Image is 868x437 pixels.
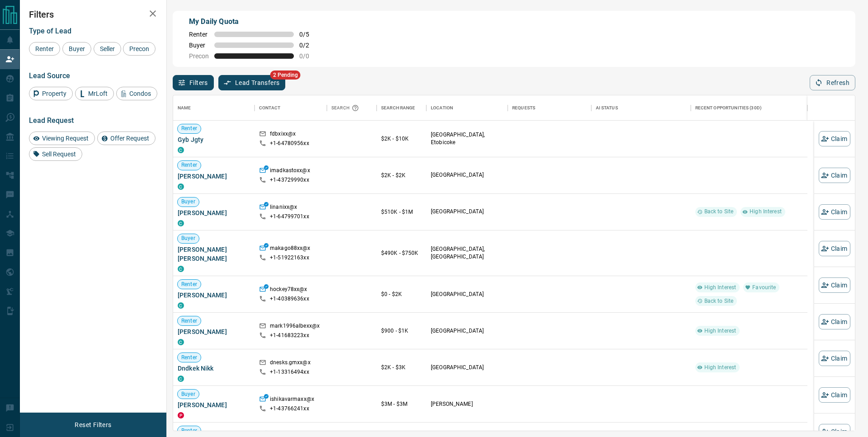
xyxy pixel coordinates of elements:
span: 0 / 0 [299,52,319,60]
p: $510K - $1M [381,208,422,216]
span: Viewing Request [39,135,92,142]
span: Back to Site [701,208,737,216]
span: Offer Request [107,135,152,142]
div: MrLoft [75,87,114,100]
span: Renter [189,31,209,38]
span: [PERSON_NAME] [178,327,250,336]
span: Favourite [749,284,779,291]
div: condos.ca [178,220,184,226]
span: Renter [178,161,201,169]
button: Reset Filters [69,417,117,432]
p: +1- 43729990xx [270,176,309,184]
div: Seller [94,42,121,56]
span: [PERSON_NAME] [PERSON_NAME] [178,245,250,263]
div: Recent Opportunities (30d) [695,95,762,121]
span: Property [39,90,70,97]
p: $2K - $2K [381,171,422,179]
div: AI Status [596,95,618,121]
div: Requests [512,95,535,121]
span: Renter [32,45,57,52]
p: dnesks.gmxx@x [270,359,311,368]
button: Claim [819,351,850,366]
p: $2K - $10K [381,135,422,143]
span: High Interest [701,284,740,291]
div: condos.ca [178,302,184,309]
span: Condos [126,90,154,97]
p: My Daily Quota [189,16,319,27]
span: Lead Source [29,71,70,80]
button: Claim [819,277,850,293]
span: [PERSON_NAME] [178,291,250,300]
button: Claim [819,241,850,256]
span: Buyer [178,235,199,242]
p: +1- 51922163xx [270,254,309,262]
span: Back to Site [701,297,737,305]
p: +1- 41683223xx [270,332,309,339]
button: Claim [819,131,850,146]
div: condos.ca [178,376,184,382]
div: Search [331,95,361,121]
button: Claim [819,314,850,329]
div: Name [178,95,191,121]
p: linanixx@x [270,203,297,213]
div: Sell Request [29,147,82,161]
div: Precon [123,42,156,56]
div: Buyer [62,42,91,56]
span: High Interest [701,327,740,335]
p: [GEOGRAPHIC_DATA] [431,208,503,216]
span: 0 / 2 [299,42,319,49]
div: property.ca [178,412,184,418]
span: Buyer [66,45,88,52]
span: Buyer [189,42,209,49]
div: Offer Request [97,132,156,145]
span: Buyer [178,198,199,206]
p: [PERSON_NAME] [431,400,503,408]
div: Viewing Request [29,132,95,145]
div: condos.ca [178,183,184,190]
h2: Filters [29,9,157,20]
div: AI Status [591,95,691,121]
span: Renter [178,317,201,325]
span: Type of Lead [29,27,71,35]
p: +1- 40389636xx [270,295,309,303]
button: Lead Transfers [218,75,286,90]
p: $0 - $2K [381,290,422,298]
p: $900 - $1K [381,327,422,335]
p: fdbxixx@x [270,130,296,140]
div: Location [426,95,508,121]
div: Location [431,95,453,121]
p: makago88xx@x [270,244,311,254]
div: Name [173,95,255,121]
button: Claim [819,204,850,220]
p: $2K - $3K [381,363,422,371]
div: Search Range [381,95,415,121]
span: Buyer [178,390,199,398]
div: Renter [29,42,60,56]
div: Requests [508,95,591,121]
span: Gyb Jgty [178,135,250,144]
span: [PERSON_NAME] [178,208,250,217]
span: 0 / 5 [299,31,319,38]
p: hockey78xx@x [270,286,307,295]
p: +1- 64799701xx [270,213,309,221]
p: $490K - $750K [381,249,422,257]
div: condos.ca [178,147,184,153]
span: Renter [178,427,201,435]
div: condos.ca [178,339,184,345]
span: Sell Request [39,150,79,158]
p: [GEOGRAPHIC_DATA] [431,327,503,335]
button: Refresh [810,75,855,90]
span: Renter [178,125,201,132]
p: +1- 13316494xx [270,368,309,376]
p: imadkastoxx@x [270,167,310,176]
button: Claim [819,387,850,403]
p: +1- 64780956xx [270,140,309,147]
div: condos.ca [178,266,184,272]
p: [GEOGRAPHIC_DATA] [431,291,503,298]
p: [GEOGRAPHIC_DATA], Etobicoke [431,131,503,146]
span: Precon [126,45,152,52]
p: [GEOGRAPHIC_DATA] [431,364,503,371]
span: [PERSON_NAME] [178,400,250,409]
div: Condos [116,87,157,100]
span: Lead Request [29,116,74,125]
